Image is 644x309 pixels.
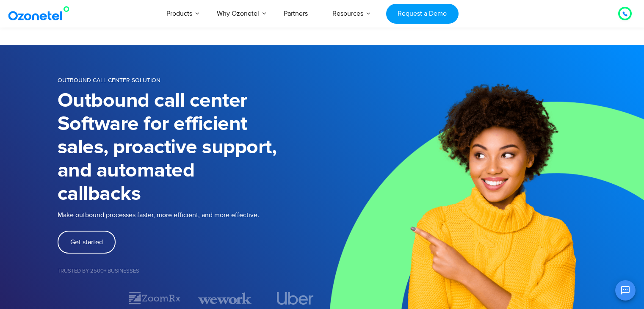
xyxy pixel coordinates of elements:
[58,268,322,274] h5: Trusted by 2500+ Businesses
[58,89,322,206] h1: Outbound call center Software for efficient sales, proactive support, and automated callbacks
[58,77,160,84] span: OUTBOUND CALL CENTER SOLUTION
[386,4,459,24] a: Request a Demo
[58,291,322,306] div: Image Carousel
[58,210,322,220] p: Make outbound processes faster, more efficient, and more effective.
[128,291,181,306] img: zoomrx
[70,239,103,246] span: Get started
[615,280,636,301] button: Open chat
[277,292,314,305] img: uber
[198,291,252,306] img: wework
[198,291,252,306] div: 3 / 7
[58,231,116,254] a: Get started
[58,293,111,303] div: 1 / 7
[128,291,181,306] div: 2 / 7
[268,292,322,305] div: 4 / 7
